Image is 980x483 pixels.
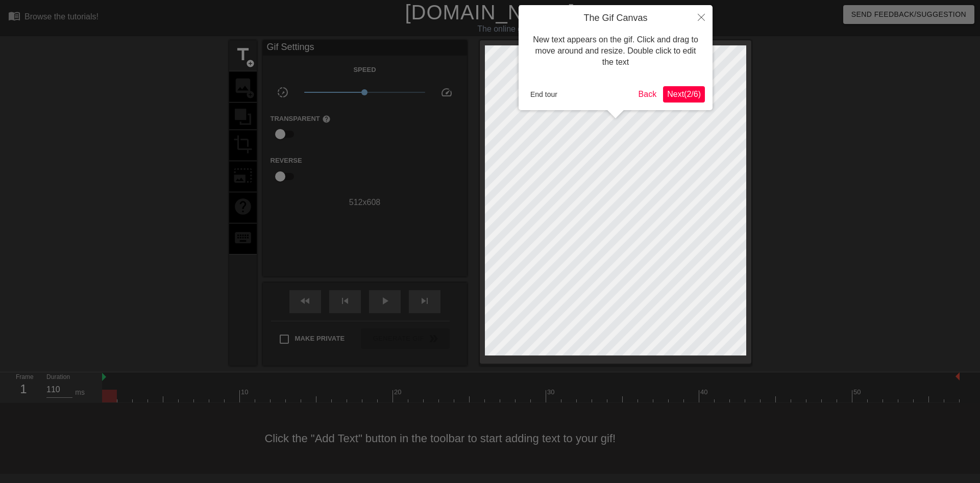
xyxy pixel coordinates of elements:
[690,5,713,29] button: Close
[526,87,561,102] button: End tour
[667,90,701,98] span: Next ( 2 / 6 )
[663,86,705,103] button: Next
[634,86,661,103] button: Back
[526,13,705,24] h4: The Gif Canvas
[526,24,705,79] div: New text appears on the gif. Click and drag to move around and resize. Double click to edit the text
